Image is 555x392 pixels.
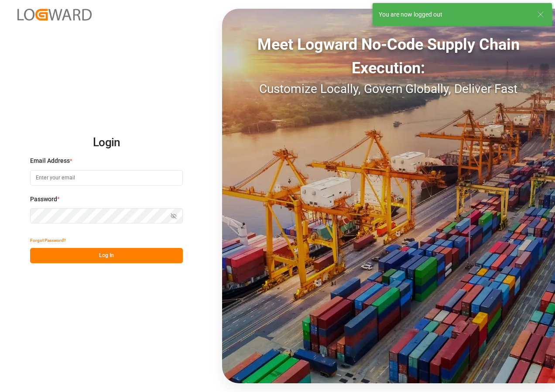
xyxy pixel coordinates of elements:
[222,80,555,98] div: Customize Locally, Govern Globally, Deliver Fast
[30,248,183,263] button: Log In
[30,129,183,157] h2: Login
[30,156,70,165] span: Email Address
[222,33,555,80] div: Meet Logward No-Code Supply Chain Execution:
[30,233,66,248] button: Forgot Password?
[30,195,57,204] span: Password
[379,10,529,19] div: You are now logged out
[17,9,92,21] img: Logward_new_orange.png
[30,170,183,186] input: Enter your email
